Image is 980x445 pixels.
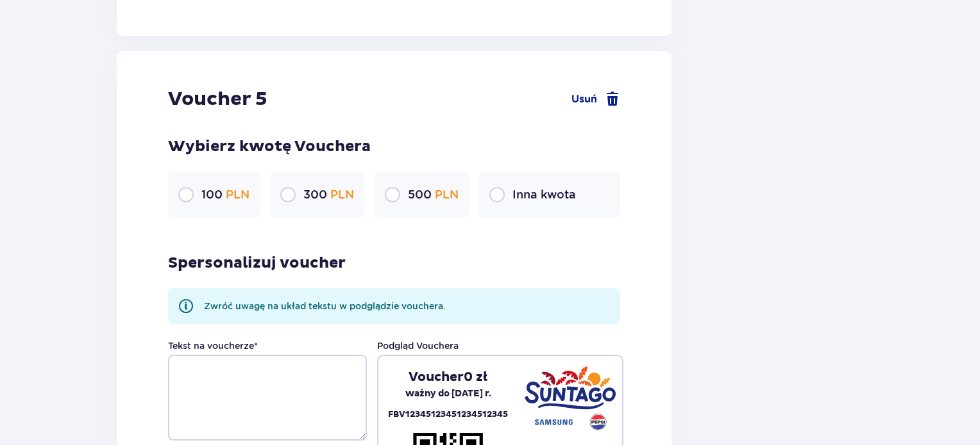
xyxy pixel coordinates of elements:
[409,369,487,385] p: Voucher 0 zł
[512,187,576,202] p: Inna kwota
[571,92,597,106] span: Usuń
[168,339,258,352] label: Tekst na voucherze *
[525,366,616,430] img: Suntago - Samsung - Pepsi
[201,187,249,202] p: 100
[226,188,249,201] span: PLN
[408,187,459,202] p: 500
[168,137,620,156] p: Wybierz kwotę Vouchera
[388,407,508,422] p: FBV12345123451234512345
[168,254,346,273] p: Spersonalizuj voucher
[303,187,354,202] p: 300
[168,87,267,111] p: Voucher 5
[330,188,354,201] span: PLN
[435,188,459,201] span: PLN
[571,92,620,107] a: Usuń
[204,300,446,312] p: Zwróć uwagę na układ tekstu w podglądzie vouchera.
[405,385,491,402] p: ważny do [DATE] r.
[377,339,459,352] p: Podgląd Vouchera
